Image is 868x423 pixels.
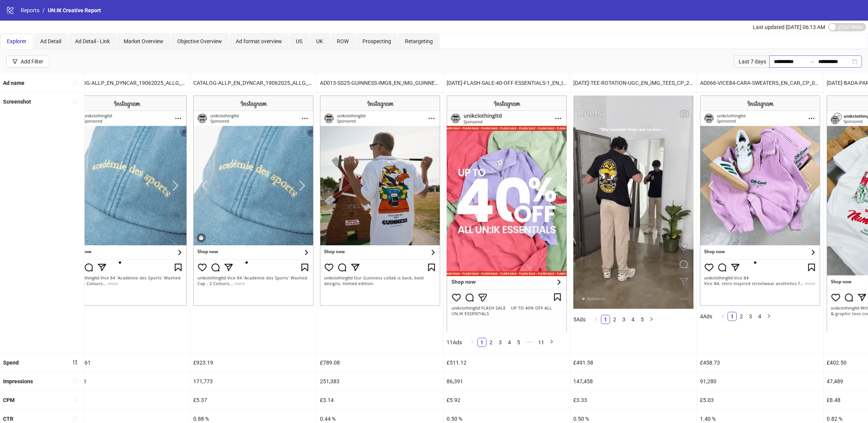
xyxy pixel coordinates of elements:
[317,372,443,391] div: 251,383
[721,314,725,318] span: left
[570,372,697,391] div: 147,458
[649,317,654,321] span: right
[320,96,440,306] img: Screenshot 120230076102700356
[21,58,43,65] div: Add Filter
[514,338,523,347] a: 5
[3,378,33,384] b: Impressions
[570,391,697,409] div: £3.33
[628,315,638,324] li: 4
[468,338,477,347] button: left
[3,99,31,105] b: Screenshot
[505,338,514,347] li: 4
[734,55,769,68] div: Last 7 days
[601,315,610,324] a: 1
[190,74,317,92] div: CATALOG-ALLP_EN_DYNCAR_19062025_ALLG_CC_SC3_None_RET
[737,312,746,321] li: 2
[3,360,19,366] b: Spend
[362,38,391,44] span: Prospecting
[737,312,746,321] a: 2
[753,24,825,30] span: Last updated [DATE] 06:13 AM
[535,338,547,347] li: 11
[124,38,163,44] span: Market Overview
[700,313,712,319] span: 4 Ads
[697,353,823,372] div: £458.73
[697,74,823,92] div: AD066-VICE84-CARA-SWEATERS_EN_CAR_CP_03072025_M_CC_SC4_USP14_Bestseller
[592,315,601,324] li: Previous Page
[610,315,619,324] a: 2
[190,391,317,409] div: £5.37
[764,312,773,321] button: right
[728,312,737,321] li: 1
[444,353,570,372] div: £511.12
[755,312,764,321] li: 4
[496,338,504,347] a: 3
[718,312,728,321] button: left
[700,96,820,306] img: Screenshot 120230595530490356
[64,372,190,391] div: 225,253
[72,378,78,384] span: sort-ascending
[594,317,599,321] span: left
[193,96,313,306] img: Screenshot 120226630936760356
[468,338,477,347] li: Previous Page
[809,58,815,65] span: to
[523,338,535,347] span: •••
[296,38,302,44] span: US
[746,312,755,321] li: 3
[236,38,282,44] span: Ad format overview
[809,58,815,65] span: swap-right
[40,38,61,44] span: Ad Detail
[405,38,433,44] span: Retargeting
[592,315,601,324] button: left
[697,372,823,391] div: 91,280
[697,391,823,409] div: £5.03
[601,315,610,324] li: 1
[12,59,18,64] span: filter
[728,312,736,321] a: 1
[570,353,697,372] div: £491.58
[48,7,101,13] span: UN:IK Creative Report
[64,353,190,372] div: £1,043.61
[647,315,656,324] button: right
[317,353,443,372] div: £789.08
[444,391,570,409] div: £5.92
[7,38,26,44] span: Explorer
[547,338,556,347] button: right
[496,338,505,347] li: 3
[447,339,462,345] span: 11 Ads
[536,338,547,347] a: 11
[478,338,486,347] a: 1
[42,6,45,15] li: /
[72,99,78,104] span: sort-ascending
[718,312,728,321] li: Previous Page
[570,74,697,92] div: [DATE]-TEE-ROTATION-UGC_EN_IMG_TEES_CP_23072025_ALLG_CC_SC13_None__
[444,74,570,92] div: [DATE]-FLASH-SALE-40-OFF-ESSENTIALS-1_EN_IMG_ALL_SP_02092025_ALLG_CC_SC1_None__
[3,416,13,422] b: CTR
[190,353,317,372] div: £923.19
[64,74,190,92] div: CATALOG-ALLP_EN_DYNCAR_19062025_ALLG_CC_SC3_None_PRO_
[764,312,773,321] li: Next Page
[514,338,523,347] li: 5
[316,38,323,44] span: UK
[470,339,475,344] span: left
[337,38,349,44] span: ROW
[477,338,486,347] li: 1
[75,38,110,44] span: Ad Detail - Link
[317,74,443,92] div: AD013-SS25-GUINNESS-IMG8_EN_IMG_GUINNESS_CP_03062025_M_CC_SC24_None__ – Copy
[6,55,49,68] button: Add Filter
[619,315,628,324] li: 3
[573,96,693,309] img: Screenshot 120231296429950356
[72,80,78,86] span: sort-ascending
[767,314,771,318] span: right
[638,315,646,324] a: 5
[647,315,656,324] li: Next Page
[67,96,187,306] img: Screenshot 120226629577430356
[505,338,514,347] a: 4
[486,338,496,347] li: 2
[487,338,495,347] a: 2
[3,397,15,403] b: CPM
[72,397,78,402] span: sort-ascending
[523,338,535,347] li: Next 5 Pages
[190,372,317,391] div: 171,773
[638,315,647,324] li: 5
